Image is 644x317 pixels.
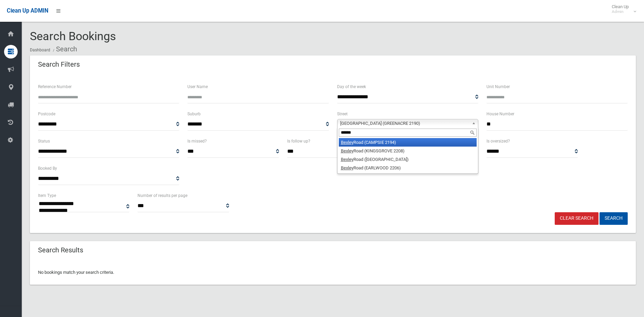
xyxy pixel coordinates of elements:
[51,43,77,55] li: Search
[600,212,628,225] button: Search
[38,192,56,199] label: Item Type
[187,110,201,118] label: Suburb
[339,155,477,164] li: Road ([GEOGRAPHIC_DATA])
[339,138,477,147] li: Road (CAMPSIE 2194)
[341,157,353,162] em: Bexley
[137,192,187,199] label: Number of results per page
[486,110,514,118] label: House Number
[608,4,636,14] span: Clean Up
[339,164,477,172] li: Road (EARLWOOD 2206)
[337,110,348,118] label: Street
[339,147,477,155] li: Road (KINGSGROVE 2208)
[38,110,55,118] label: Postcode
[341,165,353,170] em: Bexley
[38,137,50,145] label: Status
[555,212,599,225] a: Clear Search
[341,148,353,153] em: Bexley
[486,83,510,90] label: Unit Number
[187,137,207,145] label: Is missed?
[187,83,208,90] label: User Name
[287,137,310,145] label: Is follow up?
[337,83,366,90] label: Day of the week
[340,119,469,128] span: [GEOGRAPHIC_DATA] (GREENACRE 2190)
[7,7,48,14] span: Clean Up ADMIN
[38,165,57,172] label: Booked By
[38,83,72,90] label: Reference Number
[30,260,636,285] div: No bookings match your search criteria.
[612,9,629,14] small: Admin
[30,48,50,52] a: Dashboard
[341,140,353,145] em: Bexley
[30,244,91,257] header: Search Results
[486,137,510,145] label: Is oversized?
[30,58,88,71] header: Search Filters
[30,29,116,43] span: Search Bookings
